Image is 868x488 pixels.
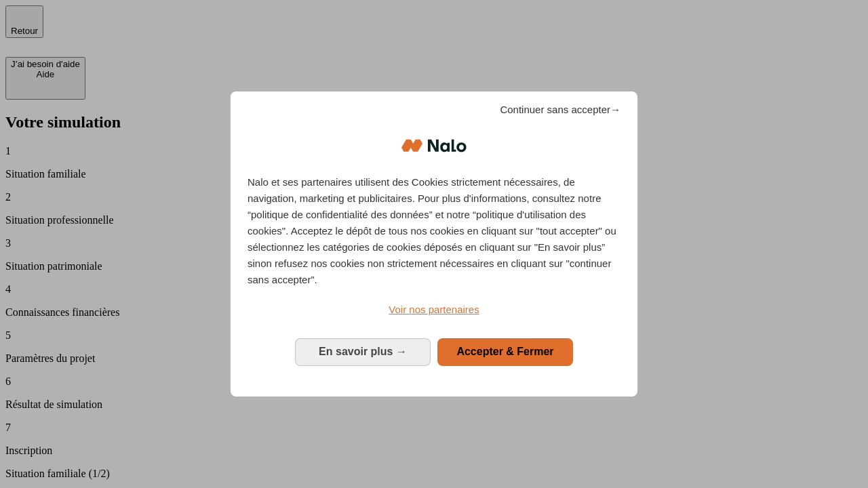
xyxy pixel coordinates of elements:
button: En savoir plus: Configurer vos consentements [295,338,431,365]
span: Continuer sans accepter→ [500,102,620,118]
img: Logo [401,125,467,166]
p: Nalo et ses partenaires utilisent des Cookies strictement nécessaires, de navigation, marketing e... [248,174,620,288]
a: Voir nos partenaires [248,302,620,318]
span: Accepter & Fermer [456,346,553,357]
button: Accepter & Fermer: Accepter notre traitement des données et fermer [437,338,573,365]
span: En savoir plus → [319,346,407,357]
div: Bienvenue chez Nalo Gestion du consentement [231,91,637,396]
span: Voir nos partenaires [389,304,479,315]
